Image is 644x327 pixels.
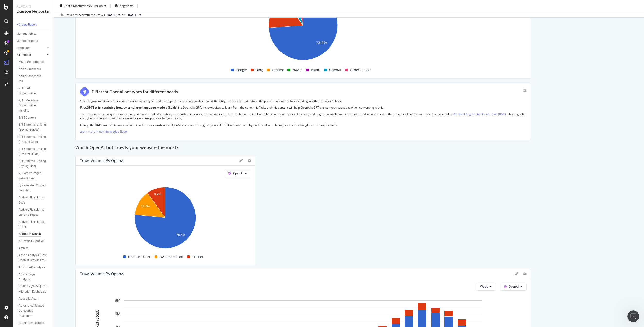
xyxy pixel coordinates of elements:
text: 76.5% [176,233,185,237]
a: 2/15 Metadata Opportunities Insights [19,98,50,113]
strong: indexes content [143,123,166,127]
div: Automated Related Categories Dashboard [19,303,48,318]
div: Australia Audit [19,296,38,301]
div: gear [523,89,527,92]
span: GPTBot [192,254,203,260]
div: AI Traffic Executive [19,239,44,244]
a: Article FAQ Analysis [19,265,50,270]
a: 3/15 Internal Linking (Buying Guides) [19,122,50,132]
a: **SEO Performance [19,60,50,65]
span: 2025 Feb. 11th [128,13,138,17]
div: 3/15 Internal Linking (Styling Tips) [19,159,47,169]
div: 7/6 Active Pages Default Lang. [19,171,47,181]
h2: Which OpenAI bot crawls your website the most? [75,144,178,152]
span: OpenAI [233,171,243,175]
strong: · [79,105,80,110]
strong: OAISearch-bot [95,123,115,127]
p: AI bot engagement with your content varies by bot type. Find the impact of each bot crawl or scan... [79,99,527,103]
div: Manage Reports [17,38,38,43]
div: Manage Tables [17,31,36,36]
a: Archive [19,246,50,251]
div: A chart. [79,185,251,253]
div: 3/15 Internal Linking (Product Care) [19,134,47,145]
div: CustomReports [17,9,50,14]
a: 8/2 - Related Content Reporting [19,183,50,193]
a: [PERSON_NAME] PDP Migration Dashboard [19,284,50,294]
a: Active URL Insights - Landing Pages [19,207,50,217]
button: [DATE] [126,12,143,18]
div: *PDP Dashboard - MX [19,74,46,84]
div: Crawl Volume by OpenAI [79,158,124,163]
span: ChatGPT-User [128,254,151,260]
span: OpenAI [329,67,341,73]
div: All Reports [17,52,31,58]
div: Different OpenAI bot types for different needs [92,89,178,95]
span: Yandex [272,67,284,73]
span: Other AI Bots [350,67,372,73]
a: 3/15 Content [19,115,50,120]
div: Templates [17,45,30,51]
div: 3/15 Content [19,115,36,120]
div: Data crossed with the Crawls [66,13,105,17]
span: OpenAI [509,284,519,289]
button: OpenAI [224,170,251,177]
span: vs Prev. Period [83,4,103,8]
span: 2025 Sep. 24th [107,13,116,17]
div: 2/15 FAQ Opportunities [19,86,46,96]
a: AI Bots in Search [19,232,50,237]
button: [DATE] [105,12,122,18]
a: Article Analysis (Post Content Browse GW) [19,253,50,263]
button: Week [476,283,496,291]
a: All Reports [17,52,45,58]
a: 3/15 Internal Linking (Product Guide) [19,146,50,157]
div: 3/15 Internal Linking (Buying Guides) [19,122,47,132]
a: Manage Tables [17,31,50,36]
div: AI Bots in Search [19,232,41,237]
a: AI Traffic Executive [19,239,50,244]
span: OAI-SearchBot [159,254,183,260]
div: 2/15 Metadata Opportunities Insights [19,98,47,113]
text: 9.9% [154,192,161,196]
span: Google [236,67,247,73]
div: **SEO Performance [19,60,44,65]
strong: large language models (LLMs) [134,105,177,110]
span: Bing [256,67,263,73]
div: Crawl Volume by OpenAIOpenAIA chart.ChatGPT-UserOAI-SearchBotGPTBot [75,156,255,265]
div: Article Analysis (Post Content Browse GW) [19,253,48,263]
a: Active URL Insights - PDP's [19,219,50,230]
div: 3/15 Internal Linking (Product Guide) [19,146,47,157]
div: Which OpenAI bot crawls your website the most? [75,144,623,152]
a: Templates [17,45,45,51]
div: + Create Report [17,22,37,27]
text: 6M [115,312,120,316]
div: Archive [19,246,28,251]
span: Baidu [311,67,320,73]
a: *PDP Dashboard - MX [19,74,50,84]
a: Article Page Analysis [19,272,50,282]
div: Different OpenAI bot types for different needsAI bot engagement with your content varies by bot t... [75,83,531,140]
text: 73.9% [316,41,327,45]
p: Then, when users ask questions that require contextual information, to , the will search the web ... [79,112,527,120]
div: Crawl Volume by OpenAI [79,271,124,276]
a: 7/6 Active Pages Default Lang. [19,171,50,181]
span: Week [480,284,488,289]
a: *PDP Dashboard [19,67,50,72]
div: 8/2 - Related Content Reporting [19,183,47,193]
div: Reports [17,4,50,9]
div: Active URL Insights - PDP's [19,219,46,230]
text: 8M [115,298,120,302]
span: Segments [120,4,133,8]
a: Australia Audit [19,296,50,301]
p: First, powering like OpenAI's GPT, it crawls sites to learn from the content it finds, and this c... [79,105,527,110]
a: + Create Report [17,22,50,27]
strong: · [79,112,80,116]
p: Finally, the crawls websites and for OpenAI's new search engine (SearchGPT), like those used by t... [79,123,527,127]
iframe: Intercom live chat [627,310,639,322]
div: Article FAQ Analysis [19,265,45,270]
a: Automated Related Categories Dashboard [19,303,50,318]
text: 13.6% [141,205,150,208]
div: *PDP Dashboard [19,67,41,72]
button: Last 6 MonthsvsPrev. Period [58,2,108,10]
span: Last 6 Months [64,4,83,8]
strong: provide users real-time answers [175,112,222,116]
